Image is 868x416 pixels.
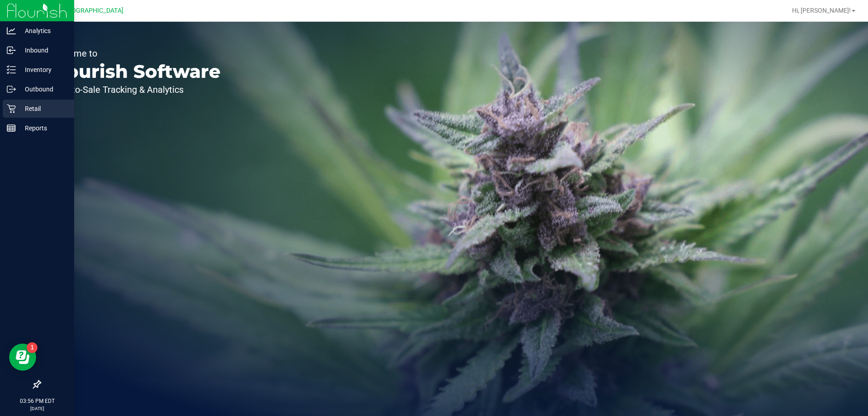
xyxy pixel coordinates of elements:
[792,7,851,14] span: Hi, [PERSON_NAME]!
[7,65,16,74] inline-svg: Inventory
[49,62,221,81] p: Flourish Software
[16,25,70,36] p: Analytics
[16,103,70,114] p: Retail
[16,123,70,134] p: Reports
[16,64,70,75] p: Inventory
[27,342,38,353] iframe: Resource center unread badge
[4,397,70,405] p: 03:56 PM EDT
[49,49,221,58] p: Welcome to
[49,85,221,94] p: Seed-to-Sale Tracking & Analytics
[9,344,36,371] iframe: Resource center
[7,104,16,113] inline-svg: Retail
[16,84,70,95] p: Outbound
[4,405,70,412] p: [DATE]
[7,26,16,35] inline-svg: Analytics
[7,46,16,55] inline-svg: Inbound
[61,7,123,14] span: [GEOGRAPHIC_DATA]
[7,124,16,133] inline-svg: Reports
[16,45,70,56] p: Inbound
[7,85,16,94] inline-svg: Outbound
